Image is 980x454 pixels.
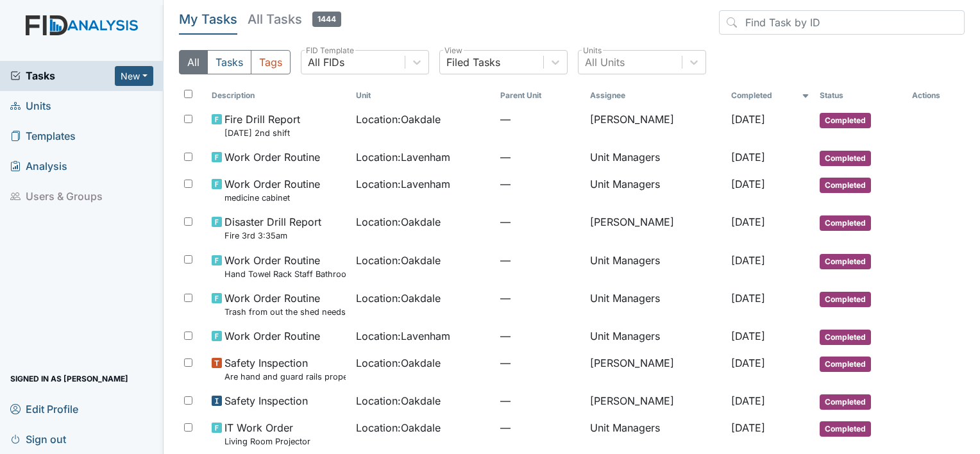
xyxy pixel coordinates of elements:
td: [PERSON_NAME] [585,209,726,247]
span: Location : Oakdale [356,420,441,435]
span: Completed [820,254,871,269]
h5: All Tasks [248,10,341,28]
span: [DATE] [731,394,765,407]
span: Location : Lavenham [356,328,450,344]
span: 1444 [312,12,341,27]
td: [PERSON_NAME] [585,350,726,388]
span: IT Work Order Living Room Projector [224,420,310,448]
span: — [500,393,579,408]
td: Unit Managers [585,144,726,171]
span: Templates [10,126,76,146]
span: [DATE] [731,421,765,434]
span: Location : Oakdale [356,355,441,371]
span: Signed in as [PERSON_NAME] [10,369,128,389]
span: — [500,290,579,306]
td: Unit Managers [585,323,726,350]
th: Assignee [585,85,726,106]
span: Location : Oakdale [356,112,441,127]
span: Completed [820,330,871,345]
button: Tags [251,50,291,74]
input: Find Task by ID [719,10,965,35]
td: Unit Managers [585,171,726,209]
span: — [500,328,579,344]
span: — [500,176,579,192]
span: Work Order Routine [224,328,320,344]
th: Toggle SortBy [351,85,495,106]
span: — [500,214,579,230]
span: Work Order Routine medicine cabinet [224,176,320,204]
span: Completed [820,215,871,231]
span: Work Order Routine Hand Towel Rack Staff Bathroom [224,253,346,280]
span: Completed [820,113,871,128]
a: Tasks [10,68,115,83]
th: Toggle SortBy [495,85,584,106]
h5: My Tasks [179,10,237,28]
small: [DATE] 2nd shift [224,127,300,139]
button: New [115,66,153,86]
input: Toggle All Rows Selected [184,90,192,98]
td: [PERSON_NAME] [585,388,726,415]
span: Completed [820,178,871,193]
span: [DATE] [731,151,765,164]
div: Filed Tasks [446,55,500,70]
span: Location : Lavenham [356,149,450,165]
span: Location : Oakdale [356,393,441,408]
th: Toggle SortBy [207,85,351,106]
span: [DATE] [731,357,765,369]
td: Unit Managers [585,285,726,323]
span: — [500,149,579,165]
span: Units [10,96,51,116]
td: [PERSON_NAME] [585,106,726,144]
small: Living Room Projector [224,435,310,448]
small: medicine cabinet [224,192,320,204]
td: Unit Managers [585,415,726,453]
small: Are hand and guard rails properly installed? [224,371,346,383]
span: Analysis [10,156,67,176]
span: [DATE] [731,330,765,342]
span: [DATE] [731,178,765,190]
small: Fire 3rd 3:35am [224,230,321,242]
button: All [179,50,208,74]
span: Location : Lavenham [356,176,450,192]
span: Safety Inspection Are hand and guard rails properly installed? [224,355,346,383]
span: — [500,420,579,435]
span: [DATE] [731,292,765,305]
span: Completed [820,151,871,166]
span: Location : Oakdale [356,214,441,230]
span: Sign out [10,429,66,449]
span: Completed [820,357,871,372]
div: All Units [585,55,625,70]
span: [DATE] [731,215,765,228]
span: Work Order Routine [224,149,320,165]
th: Toggle SortBy [815,85,907,106]
small: Trash from out the shed needs to be hauled off [224,306,346,318]
span: Work Order Routine Trash from out the shed needs to be hauled off [224,290,346,318]
button: Tasks [207,50,251,74]
div: All FIDs [308,55,344,70]
span: Fire Drill Report 8.13.25 2nd shift [224,112,300,139]
span: [DATE] [731,113,765,126]
span: — [500,112,579,127]
td: Unit Managers [585,248,726,285]
span: Disaster Drill Report Fire 3rd 3:35am [224,214,321,242]
small: Hand Towel Rack Staff Bathroom [224,268,346,280]
span: Completed [820,394,871,410]
th: Toggle SortBy [726,85,815,106]
span: Completed [820,421,871,437]
span: Completed [820,292,871,307]
th: Actions [907,85,965,106]
span: Location : Oakdale [356,253,441,268]
div: Type filter [179,50,291,74]
span: Edit Profile [10,399,78,419]
span: — [500,253,579,268]
span: Safety Inspection [224,393,308,408]
span: Location : Oakdale [356,290,441,306]
span: [DATE] [731,254,765,267]
span: — [500,355,579,371]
